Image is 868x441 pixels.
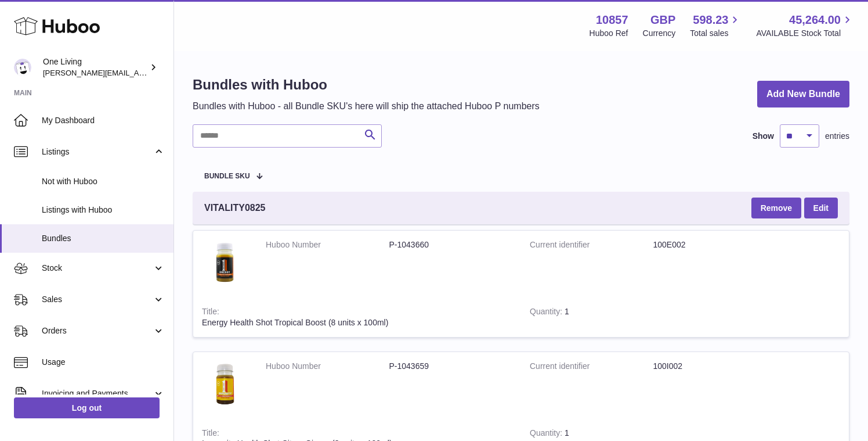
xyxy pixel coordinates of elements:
[266,361,389,372] dt: Huboo Number
[42,176,165,187] span: Not with Huboo
[202,317,512,328] div: Energy Health Shot Tropical Boost (8 units x 100ml)
[756,12,854,39] a: 45,264.00 AVAILABLE Stock Total
[757,81,849,108] a: Add New Bundle
[643,28,676,39] div: Currency
[589,28,628,39] div: Huboo Ref
[42,357,165,368] span: Usage
[14,59,31,76] img: Jessica@oneliving.com
[751,198,801,218] button: Remove
[530,239,653,250] dt: Current identifier
[42,115,165,126] span: My Dashboard
[202,307,219,319] strong: Title
[530,428,565,440] strong: Quantity
[42,263,153,274] span: Stock
[690,28,742,39] span: Total sales
[202,239,248,286] img: Energy Health Shot Tropical Boost (8 units x 100ml)
[653,361,777,372] dd: 100I002
[204,173,250,180] span: Bundle SKU
[42,294,153,305] span: Sales
[804,198,838,218] a: Edit
[650,12,675,28] strong: GBP
[43,68,233,77] span: [PERSON_NAME][EMAIL_ADDRESS][DOMAIN_NAME]
[389,361,513,372] dd: P-1043659
[530,307,565,319] strong: Quantity
[42,233,165,244] span: Bundles
[14,397,160,418] a: Log out
[193,100,540,113] p: Bundles with Huboo - all Bundle SKU's here will ship the attached Huboo P numbers
[596,12,628,28] strong: 10857
[202,428,219,440] strong: Title
[521,297,639,337] td: 1
[756,28,854,39] span: AVAILABLE Stock Total
[693,12,728,28] span: 598.23
[825,131,849,142] span: entries
[193,76,540,94] h1: Bundles with Huboo
[266,239,389,250] dt: Huboo Number
[42,146,153,157] span: Listings
[690,12,742,39] a: 598.23 Total sales
[42,325,153,336] span: Orders
[389,239,513,250] dd: P-1043660
[42,205,165,216] span: Listings with Huboo
[753,131,774,142] label: Show
[42,388,153,399] span: Invoicing and Payments
[204,202,266,214] span: VITALITY0825
[202,361,248,407] img: Immunity Health Shot Citrus Ginger (8 units x 100ml)
[789,12,841,28] span: 45,264.00
[43,56,147,78] div: One Living
[530,361,653,372] dt: Current identifier
[653,239,777,250] dd: 100E002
